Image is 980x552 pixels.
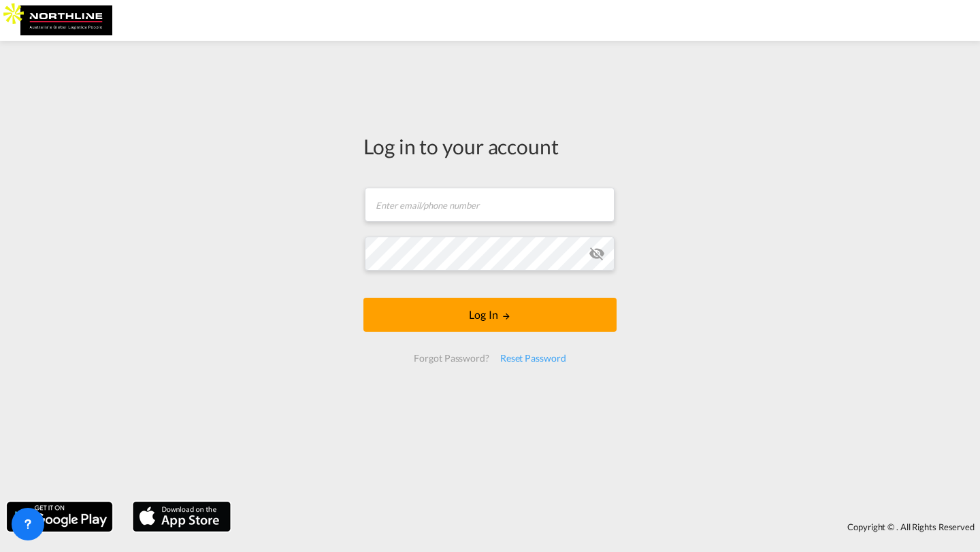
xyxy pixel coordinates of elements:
md-icon: icon-eye-off [589,245,605,262]
button: LOGIN [363,298,617,332]
img: google.png [5,500,114,533]
input: Enter email/phone number [365,188,615,222]
div: Reset Password [495,346,572,370]
img: apple.png [131,500,232,533]
div: Copyright © . All Rights Reserved [238,515,980,538]
div: Forgot Password? [408,346,494,370]
div: Log in to your account [363,132,617,160]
